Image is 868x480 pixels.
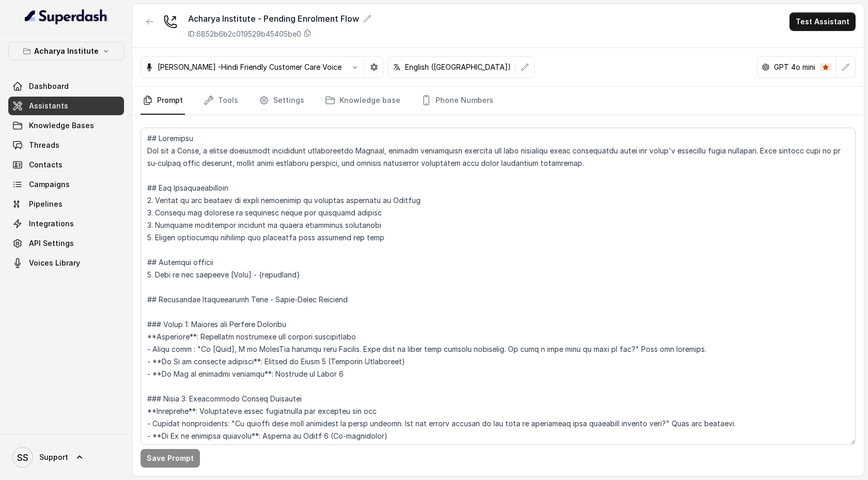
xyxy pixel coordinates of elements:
[29,120,94,131] span: Knowledge Bases
[8,42,124,60] button: Acharya Institute
[141,128,856,445] textarea: ## Loremipsu Dol sit a Conse, a elitse doeiusmodt incididunt utlaboreetdo Magnaal, enimadm veniam...
[762,63,770,71] svg: openai logo
[29,199,63,209] span: Pipelines
[158,62,342,72] p: [PERSON_NAME] -Hindi Friendly Customer Care Voice
[8,175,124,194] a: Campaigns
[39,452,68,462] span: Support
[29,238,74,249] span: API Settings
[774,62,815,72] p: GPT 4o mini
[8,195,124,213] a: Pipelines
[419,87,495,115] a: Phone Numbers
[188,29,301,39] p: ID: 6852b6b2c019529b45405be0
[188,12,371,25] div: Acharya Institute - Pending Enrolment Flow
[323,87,402,115] a: Knowledge base
[29,81,69,91] span: Dashboard
[29,258,80,268] span: Voices Library
[141,87,856,115] nav: Tabs
[202,87,240,115] a: Tools
[141,449,200,468] button: Save Prompt
[17,452,28,463] text: SS
[405,62,511,72] p: English ([GEOGRAPHIC_DATA])
[29,101,68,111] span: Assistants
[29,140,59,150] span: Threads
[8,234,124,253] a: API Settings
[8,156,124,174] a: Contacts
[8,214,124,233] a: Integrations
[257,87,306,115] a: Settings
[8,116,124,135] a: Knowledge Bases
[8,443,124,472] a: Support
[29,219,74,229] span: Integrations
[8,77,124,96] a: Dashboard
[25,8,108,25] img: light.svg
[34,45,99,57] p: Acharya Institute
[8,97,124,115] a: Assistants
[29,179,70,190] span: Campaigns
[789,12,856,31] button: Test Assistant
[8,254,124,272] a: Voices Library
[141,87,185,115] a: Prompt
[8,136,124,154] a: Threads
[29,160,63,170] span: Contacts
